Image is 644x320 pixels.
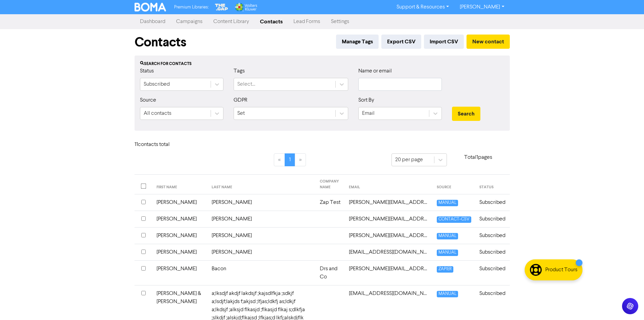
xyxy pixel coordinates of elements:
[437,266,453,273] span: ZAPIER
[345,175,433,194] th: EMAIL
[437,291,458,297] span: MANUAL
[214,3,229,12] img: The Gap
[288,15,326,28] a: Lead Forms
[326,15,355,28] a: Settings
[475,175,509,194] th: STATUS
[152,211,208,228] td: [PERSON_NAME]
[475,194,509,211] td: Subscribed
[316,261,345,285] td: Drs and Co
[437,216,471,223] span: CONTACT-CSV
[208,261,316,285] td: Bacon
[447,153,510,162] p: Total 1 pages
[358,96,374,104] label: Sort By
[452,107,480,121] button: Search
[454,2,509,13] a: [PERSON_NAME]
[358,67,392,75] label: Name or email
[234,67,245,75] label: Tags
[144,80,170,88] div: Subscribed
[395,156,423,164] div: 20 per page
[475,244,509,261] td: Subscribed
[345,211,433,228] td: andrew.baird@bomamarketing.com
[255,15,288,28] a: Contacts
[345,194,433,211] td: andrew@amazingbusiness.co.nz
[610,287,644,320] iframe: Chat Widget
[135,15,171,28] a: Dashboard
[475,228,509,244] td: Subscribed
[208,244,316,261] td: [PERSON_NAME]
[208,15,255,28] a: Content Library
[433,175,475,194] th: SOURCE
[234,96,247,104] label: GDPR
[475,261,509,285] td: Subscribed
[234,3,257,12] img: Wolters Kluwer
[424,35,464,49] button: Import CSV
[174,5,209,9] span: Premium Libraries:
[475,211,509,228] td: Subscribed
[316,175,345,194] th: COMPANY NAME
[362,109,375,118] div: Email
[152,194,208,211] td: [PERSON_NAME]
[144,109,171,118] div: All contacts
[135,35,186,50] h1: Contacts
[467,35,510,49] button: New contact
[152,244,208,261] td: [PERSON_NAME]
[345,244,433,261] td: charleskclark+20augtest@gmail.com
[152,175,208,194] th: FIRST NAME
[237,109,245,118] div: Set
[345,228,433,244] td: andy@amazingbusiness.co.nz
[208,175,316,194] th: LAST NAME
[391,2,454,13] a: Support & Resources
[345,261,433,285] td: frances.bacon@fakeemail.com
[152,228,208,244] td: [PERSON_NAME]
[135,142,189,148] h6: 11 contact s total
[336,35,379,49] button: Manage Tags
[135,3,166,12] img: BOMA Logo
[208,211,316,228] td: [PERSON_NAME]
[171,15,208,28] a: Campaigns
[140,96,156,104] label: Source
[208,228,316,244] td: [PERSON_NAME]
[437,200,458,206] span: MANUAL
[140,67,154,75] label: Status
[381,35,421,49] button: Export CSV
[316,194,345,211] td: Zap Test
[437,233,458,239] span: MANUAL
[152,261,208,285] td: [PERSON_NAME]
[437,250,458,256] span: MANUAL
[140,61,504,67] div: Search for contacts
[237,80,255,88] div: Select...
[208,194,316,211] td: [PERSON_NAME]
[285,153,295,166] a: Page 1 is your current page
